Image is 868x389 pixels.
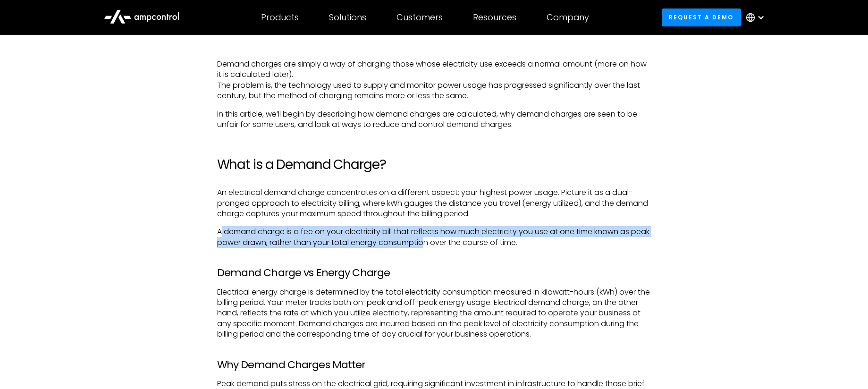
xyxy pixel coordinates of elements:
div: Company [547,12,589,23]
h3: Why Demand Charges Matter [217,359,651,371]
p: Electrical energy charge is determined by the total electricity consumption measured in kilowatt-... [217,287,651,340]
p: An electrical demand charge concentrates on a different aspect: your highest power usage. Picture... [217,187,651,219]
p: In this article, we’ll begin by describing how demand charges are calculated, why demand charges ... [217,109,651,130]
div: Solutions [329,12,366,23]
div: Customers [396,12,443,23]
div: Resources [473,12,516,23]
h3: Demand Charge vs Energy Charge [217,267,651,279]
h2: What is a Demand Charge? [217,157,651,173]
div: Products [261,12,299,23]
p: Demand charges are simply a way of charging those whose electricity use exceeds a normal amount (... [217,59,651,101]
p: A demand charge is a fee on your electricity bill that reflects how much electricity you use at o... [217,227,651,248]
a: Request a demo [662,8,741,26]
